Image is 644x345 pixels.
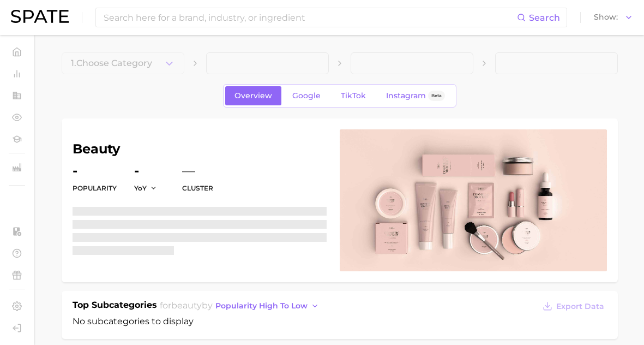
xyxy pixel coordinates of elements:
[234,91,272,100] span: Overview
[283,86,330,105] a: Google
[377,86,454,105] a: InstagramBeta
[591,10,636,25] button: Show
[11,10,69,23] img: SPATE
[332,86,375,105] a: TikTok
[71,58,152,68] span: 1. Choose Category
[341,91,366,100] span: TikTok
[73,299,157,315] h1: Top Subcategories
[225,86,281,105] a: Overview
[540,299,606,314] button: Export Data
[182,164,195,177] span: —
[73,182,117,195] dt: Popularity
[134,183,158,193] button: YoY
[73,142,327,156] h1: beauty
[431,91,442,100] span: Beta
[134,183,147,193] span: YoY
[9,320,25,336] a: Log out. Currently logged in with e-mail addison@spate.nyc.
[134,164,165,177] dd: -
[182,182,213,195] dt: cluster
[213,299,322,313] button: popularity high to low
[529,13,560,23] span: Search
[103,8,517,27] input: Search here for a brand, industry, or ingredient
[73,299,607,328] div: No subcategories to display
[386,91,426,100] span: Instagram
[292,91,321,100] span: Google
[556,302,604,311] span: Export Data
[594,14,618,20] span: Show
[171,300,202,311] span: beauty
[62,52,184,74] button: 1.Choose Category
[215,301,308,311] span: popularity high to low
[73,164,117,177] dd: -
[160,300,322,311] span: for by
